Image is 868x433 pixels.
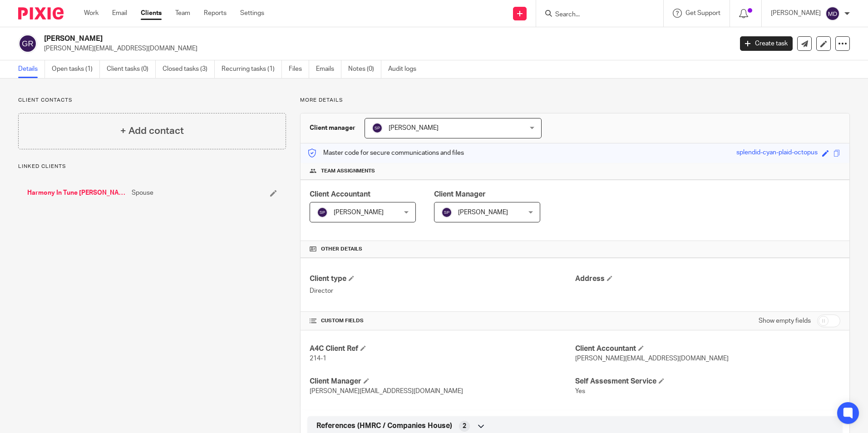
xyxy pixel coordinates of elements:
h4: Client Manager [310,377,575,386]
h4: A4C Client Ref [310,344,575,354]
span: 214-1 [310,355,326,362]
h4: Address [575,274,840,284]
span: [PERSON_NAME] [458,209,508,216]
p: [PERSON_NAME] [771,9,821,18]
a: Audit logs [388,60,423,78]
img: svg%3E [18,34,37,53]
a: Team [175,9,190,18]
input: Search [554,11,636,19]
h2: [PERSON_NAME] [44,34,590,44]
div: splendid-cyan-plaid-octopus [736,148,818,158]
a: Reports [204,9,227,18]
p: Linked clients [18,163,286,170]
a: Recurring tasks (1) [222,60,282,78]
span: [PERSON_NAME] [389,125,439,131]
p: [PERSON_NAME][EMAIL_ADDRESS][DOMAIN_NAME] [44,44,726,53]
span: [PERSON_NAME] [334,209,384,216]
a: Files [289,60,309,78]
span: References (HMRC / Companies House) [316,421,452,431]
h4: Client type [310,274,575,284]
a: Email [112,9,127,18]
a: Details [18,60,45,78]
h4: Self Assesment Service [575,377,840,386]
img: Pixie [18,7,64,20]
a: Emails [316,60,341,78]
a: Clients [141,9,162,18]
span: Team assignments [321,167,375,175]
a: Harmony In Tune [PERSON_NAME] [27,188,127,197]
a: Create task [740,36,793,51]
img: svg%3E [317,207,328,218]
span: Get Support [686,10,720,16]
h4: + Add contact [120,124,184,138]
p: Master code for secure communications and files [307,148,464,157]
span: 2 [463,422,466,431]
a: Client tasks (0) [107,60,156,78]
h3: Client manager [310,123,355,133]
span: Yes [575,388,585,394]
span: Other details [321,246,362,253]
span: Client Accountant [310,191,370,198]
h4: Client Accountant [575,344,840,354]
a: Settings [240,9,264,18]
span: [PERSON_NAME][EMAIL_ADDRESS][DOMAIN_NAME] [310,388,463,394]
h4: CUSTOM FIELDS [310,317,575,325]
a: Work [84,9,99,18]
a: Open tasks (1) [52,60,100,78]
p: Director [310,286,575,295]
span: Spouse [132,188,153,197]
img: svg%3E [825,6,840,21]
img: svg%3E [441,207,452,218]
a: Closed tasks (3) [163,60,215,78]
p: Client contacts [18,97,286,104]
span: Client Manager [434,191,486,198]
img: svg%3E [372,123,383,133]
a: Notes (0) [348,60,381,78]
span: [PERSON_NAME][EMAIL_ADDRESS][DOMAIN_NAME] [575,355,729,362]
label: Show empty fields [759,316,811,325]
p: More details [300,97,850,104]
